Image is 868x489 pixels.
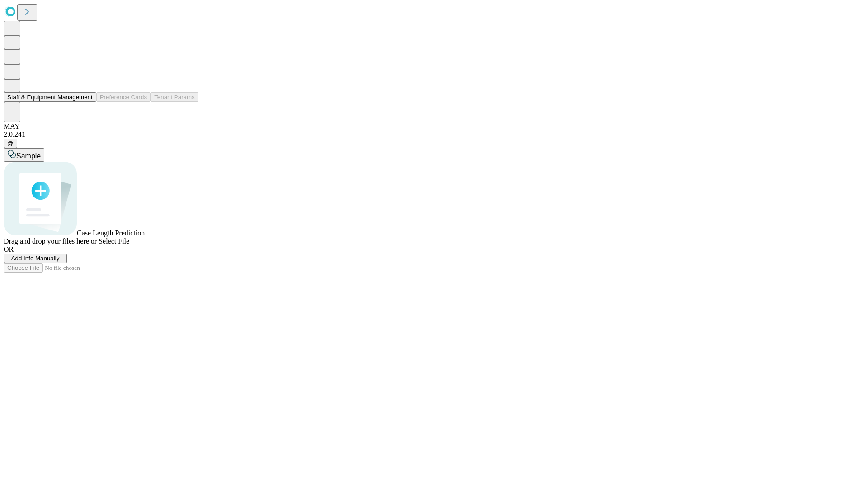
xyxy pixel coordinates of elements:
span: Sample [16,152,41,160]
span: Select File [99,237,129,245]
span: @ [7,140,14,147]
span: Case Length Prediction [77,229,145,237]
button: Sample [4,148,44,162]
button: Preference Cards [96,92,151,102]
span: OR [4,245,14,253]
span: Add Info Manually [11,255,60,262]
button: Tenant Params [151,92,198,102]
span: Drag and drop your files here or [4,237,97,245]
button: @ [4,139,17,148]
button: Staff & Equipment Management [4,92,96,102]
div: 2.0.241 [4,130,864,139]
div: MAY [4,122,864,130]
button: Add Info Manually [4,254,67,263]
